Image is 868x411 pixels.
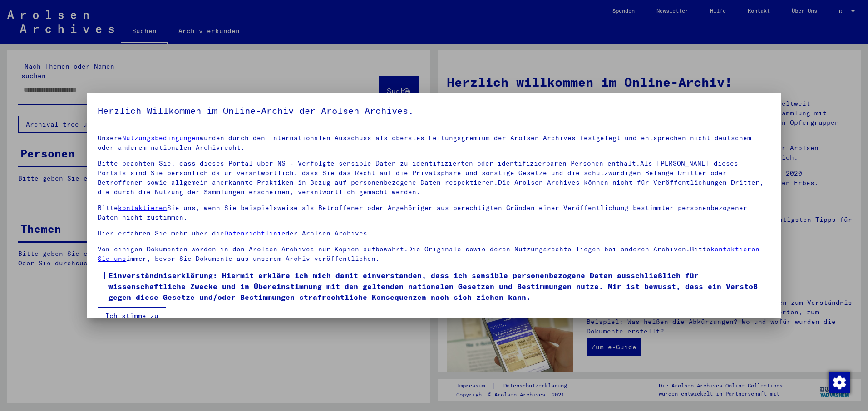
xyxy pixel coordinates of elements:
[98,245,770,264] p: Von einigen Dokumenten werden in den Arolsen Archives nur Kopien aufbewahrt.Die Originale sowie d...
[98,103,770,118] h5: Herzlich Willkommen im Online-Archiv der Arolsen Archives.
[98,203,770,222] p: Bitte Sie uns, wenn Sie beispielsweise als Betroffener oder Angehöriger aus berechtigten Gründen ...
[829,372,850,393] img: Zustimmung ändern
[98,159,770,197] p: Bitte beachten Sie, dass dieses Portal über NS - Verfolgte sensible Daten zu identifizierten oder...
[118,204,167,212] a: kontaktieren
[98,245,759,263] a: kontaktieren Sie uns
[98,133,770,152] p: Unsere wurden durch den Internationalen Ausschuss als oberstes Leitungsgremium der Arolsen Archiv...
[108,270,770,303] span: Einverständniserklärung: Hiermit erkläre ich mich damit einverstanden, dass ich sensible personen...
[122,134,200,142] a: Nutzungsbedingungen
[98,307,166,324] button: Ich stimme zu
[98,229,770,238] p: Hier erfahren Sie mehr über die der Arolsen Archives.
[828,371,850,393] div: Zustimmung ändern
[224,229,286,237] a: Datenrichtlinie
